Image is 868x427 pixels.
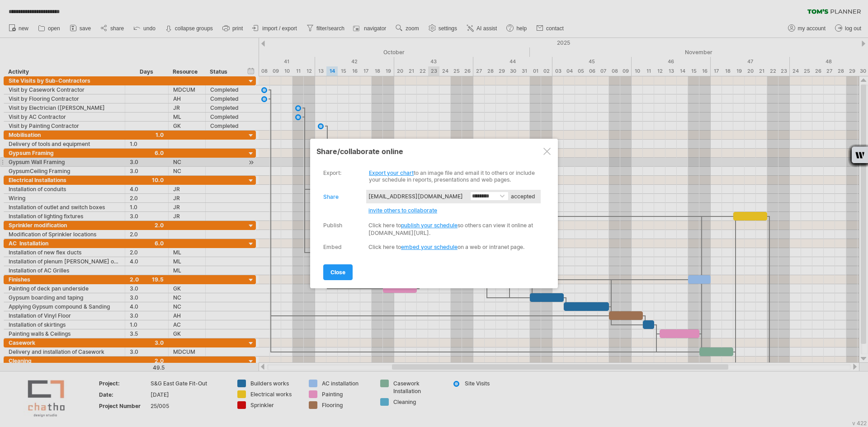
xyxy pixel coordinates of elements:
[323,193,339,200] div: Share
[368,207,543,214] a: invite others to collaborate
[368,244,541,250] div: Click here to on a web or intranet page.
[323,163,541,183] div: to an image file and email it to others or include your schedule in reports, presentations and we...
[509,189,542,203] td: accepted
[323,264,353,280] a: close
[401,222,458,229] a: publish your schedule
[323,244,342,250] div: Embed
[369,169,414,176] a: Export your chart
[401,244,458,250] a: embed your schedule
[366,189,468,203] td: [EMAIL_ADDRESS][DOMAIN_NAME]
[316,147,552,156] div: share/collaborate online
[368,221,541,237] div: Click here to so others can view it online at [DOMAIN_NAME][URL].
[323,169,341,176] div: export:
[330,269,345,276] span: close
[323,222,342,229] div: Publish
[368,207,437,214] span: invite others to collaborate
